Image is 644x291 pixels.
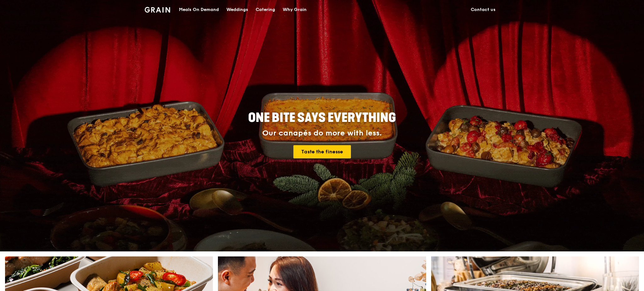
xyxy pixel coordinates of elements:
[252,0,279,19] a: Catering
[293,145,351,158] a: Taste the finesse
[179,0,219,19] div: Meals On Demand
[145,7,170,13] img: Grain
[283,0,307,19] div: Why Grain
[223,0,252,19] a: Weddings
[248,110,396,125] span: ONE BITE SAYS EVERYTHING
[279,0,310,19] a: Why Grain
[256,0,275,19] div: Catering
[209,129,435,138] div: Our canapés do more with less.
[226,0,248,19] div: Weddings
[467,0,499,19] a: Contact us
